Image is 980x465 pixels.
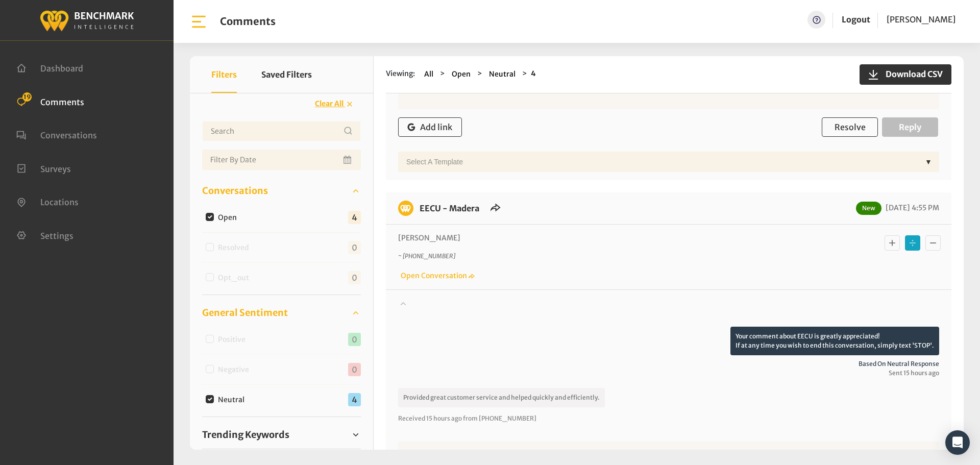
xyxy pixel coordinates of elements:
span: [DATE] 4:55 PM [883,203,939,212]
span: from [PHONE_NUMBER] [463,414,536,422]
label: Negative [214,364,257,375]
span: 0 [348,333,361,346]
span: Comments [40,96,84,107]
span: General Sentiment [202,306,288,320]
span: Dashboard [40,63,83,74]
span: Surveys [40,163,71,174]
img: bar [190,13,208,31]
span: Received [398,414,425,422]
span: 0 [348,363,361,376]
label: Neutral [214,395,253,405]
span: Viewing: [386,68,415,80]
span: Clear All [315,99,344,108]
span: Locations [40,197,79,207]
a: Settings [16,230,73,240]
img: benchmark [398,201,413,216]
button: Resolve [822,117,878,137]
a: Logout [842,14,870,25]
a: EECU - Madera [420,203,479,213]
button: Download CSV [860,64,951,85]
p: Your comment about EECU is greatly appreciated! If at any time you wish to end this conversation,... [730,327,939,355]
input: Username [202,121,361,141]
a: Dashboard [16,62,83,72]
button: Neutral [486,68,519,80]
span: [PERSON_NAME] [887,14,955,25]
span: Trending Keywords [202,428,289,442]
div: Basic example [882,233,943,253]
span: Conversations [40,130,97,140]
a: Conversations [202,183,361,199]
i: ~ [PHONE_NUMBER] [398,252,455,260]
label: Positive [214,334,254,345]
p: [PERSON_NAME] [398,233,804,243]
span: Based on neutral response [398,359,939,369]
span: 15 hours ago [426,414,462,422]
span: Settings [40,230,73,240]
span: Resolve [835,122,866,132]
button: All [421,68,436,80]
input: Neutral [206,395,214,403]
a: Trending Keywords [202,427,361,443]
strong: 4 [531,69,536,78]
label: Resolved [214,242,257,253]
a: [PERSON_NAME] [887,11,955,29]
label: Open [214,212,245,223]
button: Filters [211,56,237,93]
div: Select a Template [401,152,921,172]
h6: EECU - Madera [413,201,485,216]
button: Open [449,68,474,80]
a: Logout [842,11,870,29]
span: 0 [348,271,361,284]
button: Saved Filters [261,56,312,93]
input: Open [206,213,214,221]
a: Surveys [16,163,71,173]
h1: Comments [220,15,276,28]
span: Sent 15 hours ago [398,369,939,378]
div: ▼ [921,152,936,172]
a: Locations [16,196,79,206]
span: 0 [348,241,361,254]
span: New [856,202,881,215]
button: Clear All [308,95,361,113]
span: 19 [22,92,32,102]
a: Open Conversation [398,271,475,280]
a: General Sentiment [202,305,361,321]
div: Open Intercom Messenger [945,430,970,455]
a: Conversations [16,129,97,139]
p: Provided great customer service and helped quickly and efficiently. [398,388,605,407]
span: Download CSV [879,68,943,80]
label: Opt_out [214,273,257,283]
img: benchmark [39,8,134,33]
input: Date range input field [202,150,361,170]
button: Add link [398,117,462,137]
span: Conversations [202,184,268,198]
button: Open Calendar [341,150,355,170]
span: 4 [348,393,361,406]
span: 4 [348,211,361,224]
a: Comments 19 [16,96,84,106]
